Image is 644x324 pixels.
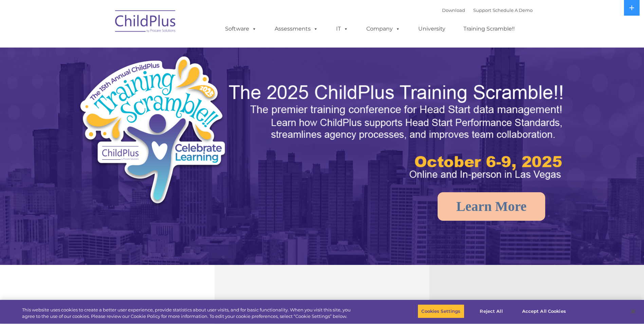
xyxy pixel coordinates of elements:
a: Learn More [438,192,545,221]
a: Software [218,22,263,36]
button: Accept All Cookies [518,304,570,319]
font: | [442,7,533,13]
a: IT [329,22,355,36]
button: Cookies Settings [418,304,464,319]
a: Assessments [268,22,325,36]
a: Company [360,22,407,36]
div: This website uses cookies to create a better user experience, provide statistics about user visit... [22,307,354,320]
a: University [411,22,452,36]
span: Phone number [94,73,123,78]
a: Support [473,7,491,13]
span: Last name [94,45,115,50]
button: Reject All [470,304,513,319]
button: Close [626,304,641,319]
a: Training Scramble!! [457,22,521,36]
img: ChildPlus by Procare Solutions [112,5,180,39]
a: Schedule A Demo [493,7,533,13]
a: Download [442,7,465,13]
